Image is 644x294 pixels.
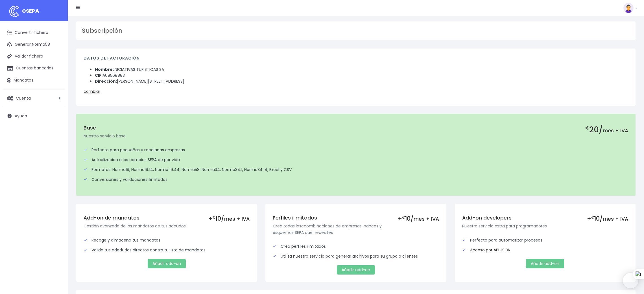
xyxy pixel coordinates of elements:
[84,223,250,229] p: Gestión avanzada de los mandatos de tus adeudos
[84,167,628,173] div: Formatos: Norma19, Norma19.14, Norma 19.44, Norma58, Norma34, Norma34.1, Norma34.14, Excel y CSV
[585,124,589,131] small: €
[84,157,628,163] div: Actualización a los cambios SEPA de por vida
[84,215,250,221] h5: Add-on de mandatos
[224,216,250,222] span: mes + IVA
[95,73,102,78] strong: CIF:
[84,133,628,139] p: Nuestro servicio base
[84,147,628,153] div: Perfecto para pequeñas y medianas empresas
[402,215,405,220] small: €
[213,215,215,220] small: €
[3,51,65,62] a: Validar fichero
[84,56,628,63] h4: Datos de facturación
[462,223,628,229] p: Nuestro servicio extra para programadores
[273,253,439,259] div: Utiliza nuestro servicio para generar archivos para su grupo o clientes
[15,113,27,119] span: Ayuda
[22,7,39,14] span: CSEPA
[3,62,65,74] a: Cuentas bancarias
[16,95,31,101] span: Cuenta
[398,215,439,222] div: + 10/
[623,3,634,13] img: profile
[526,259,564,268] a: Añadir add-on
[587,215,628,222] div: + 10/
[82,27,630,34] h3: Subscripción
[84,125,628,131] h5: Base
[3,27,65,39] a: Convertir fichero
[95,67,114,72] strong: Nombre:
[462,215,628,221] h5: Add-on developers
[470,247,510,253] a: Acceso por API JSON
[3,110,65,122] a: Ayuda
[3,39,65,51] a: Generar Norma58
[95,78,628,84] li: [PERSON_NAME][STREET_ADDRESS]
[585,125,628,135] h2: 20/
[3,74,65,86] a: Mandatos
[591,215,594,220] small: €
[84,177,628,183] div: Conversiones y validaciones ilimitadas
[414,216,439,222] span: mes + IVA
[95,78,117,84] strong: Dirección:
[273,215,439,221] h5: Perfiles ilimitados
[603,127,628,134] span: mes + IVA
[3,92,65,104] a: Cuenta
[84,247,250,253] div: Valida tus adedudos directos contra tu lista de mandatos
[603,216,628,222] span: mes + IVA
[95,73,628,78] li: A08568883
[84,89,100,94] a: cambiar
[7,4,21,18] img: logo
[462,237,628,243] div: Perfecto para automatizar procesos
[273,223,439,236] p: Crea todas lasccombinaciones de empresas, bancos y esquemas SEPA que necesites
[273,243,439,249] div: Crea perfiles ilimitados
[208,215,250,222] div: + 10/
[84,237,250,243] div: Recoge y almacena tus mandatos
[148,259,186,268] a: Añadir add-on
[95,67,628,73] li: INICIATIVAS TURISTICAS SA
[337,265,375,275] a: Añadir add-on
